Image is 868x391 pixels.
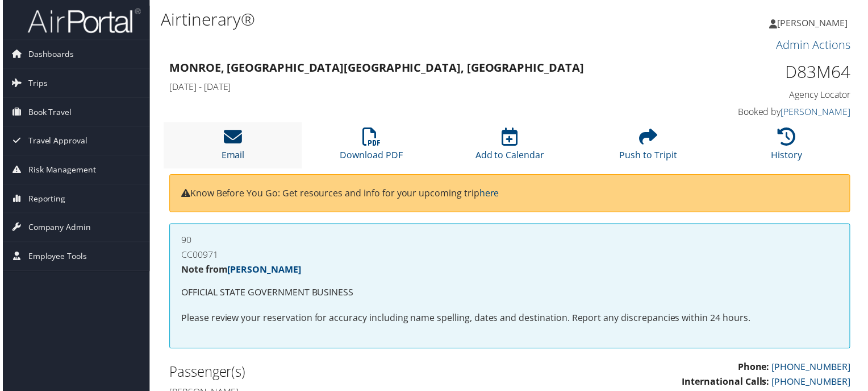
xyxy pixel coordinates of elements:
a: [PERSON_NAME] [771,6,861,40]
h4: CC00971 [180,252,841,261]
h4: [DATE] - [DATE] [168,81,677,93]
span: [PERSON_NAME] [779,17,850,29]
h4: Agency Locator [694,89,853,101]
p: Know Before You Go: Get resources and info for your upcoming trip [180,187,841,202]
a: [PERSON_NAME] [226,265,300,277]
a: [PERSON_NAME] [783,106,853,118]
img: airportal-logo.png [25,7,139,34]
strong: International Calls: [683,377,771,390]
a: History [773,135,804,162]
h2: Passenger(s) [168,364,502,384]
h1: D83M64 [694,60,853,84]
a: Push to Tripit [620,135,678,162]
a: [PHONE_NUMBER] [774,377,853,390]
strong: Monroe, [GEOGRAPHIC_DATA] [GEOGRAPHIC_DATA], [GEOGRAPHIC_DATA] [168,60,585,76]
span: Company Admin [26,215,89,243]
a: here [479,188,499,200]
strong: Note from [180,265,300,277]
span: Trips [26,69,45,98]
a: Add to Calendar [475,135,545,162]
span: Dashboards [26,40,72,69]
h1: Airtinerary® [159,7,627,31]
a: Email [220,135,243,162]
p: OFFICIAL STATE GOVERNMENT BUSINESS [180,287,841,302]
a: Download PDF [339,135,402,162]
h4: Booked by [694,106,853,118]
a: Admin Actions [778,38,853,53]
span: Risk Management [26,157,94,185]
span: Book Travel [26,98,69,127]
span: Employee Tools [26,244,85,272]
span: Travel Approval [26,127,85,156]
h4: 90 [180,237,841,246]
span: Reporting [26,186,63,214]
a: [PHONE_NUMBER] [774,363,853,375]
p: Please review your reservation for accuracy including name spelling, dates and destination. Repor... [180,313,841,328]
strong: Phone: [740,363,771,375]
